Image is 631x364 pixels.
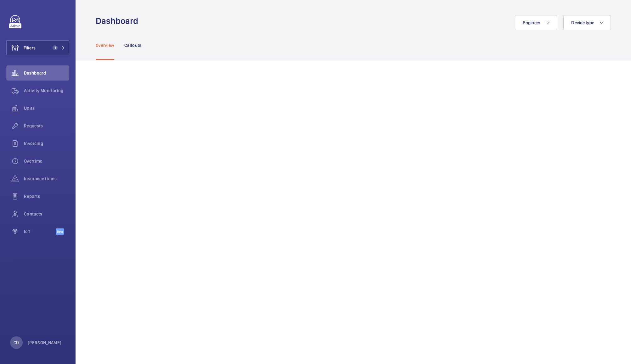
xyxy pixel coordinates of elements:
[515,15,557,30] button: Engineer
[24,228,56,235] span: IoT
[24,176,69,182] span: Insurance items
[24,87,69,94] span: Activity Monitoring
[24,123,69,129] span: Requests
[571,20,594,25] span: Device type
[24,211,69,217] span: Contacts
[24,193,69,199] span: Reports
[96,42,114,48] p: Overview
[24,158,69,164] span: Overtime
[14,339,19,346] p: CD
[124,42,142,48] p: Callouts
[24,140,69,147] span: Invoicing
[96,15,142,27] h1: Dashboard
[563,15,611,30] button: Device type
[24,105,69,111] span: Units
[24,70,69,76] span: Dashboard
[24,45,36,51] span: Filters
[53,45,58,50] span: 1
[523,20,540,25] span: Engineer
[56,228,64,235] span: Beta
[28,339,62,346] p: [PERSON_NAME]
[6,40,69,55] button: Filters1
